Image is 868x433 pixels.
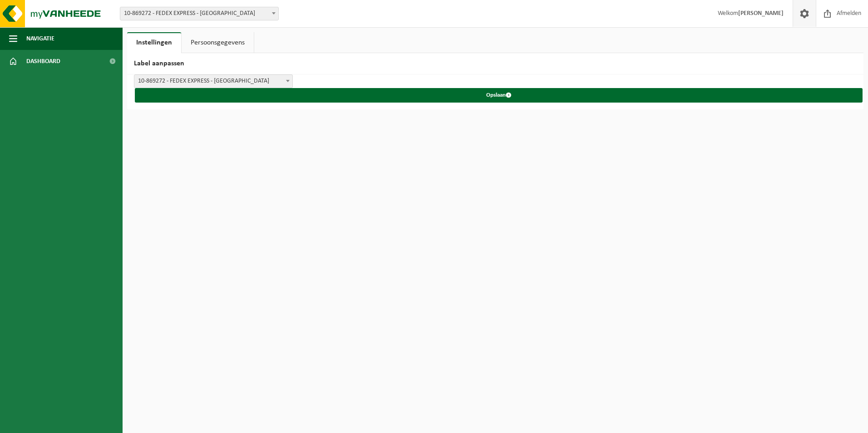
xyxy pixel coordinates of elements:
span: 10-869272 - FEDEX EXPRESS - MACHELEN [120,7,278,20]
strong: [PERSON_NAME] [738,10,784,17]
span: Dashboard [26,50,60,73]
span: 10-869272 - FEDEX EXPRESS - MACHELEN [134,75,292,88]
button: Opslaan [135,88,863,103]
span: 10-869272 - FEDEX EXPRESS - MACHELEN [120,7,279,20]
a: Persoonsgegevens [182,32,254,53]
h2: Label aanpassen [127,53,863,74]
a: Instellingen [127,32,181,53]
span: Navigatie [26,27,54,50]
span: 10-869272 - FEDEX EXPRESS - MACHELEN [134,74,293,88]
